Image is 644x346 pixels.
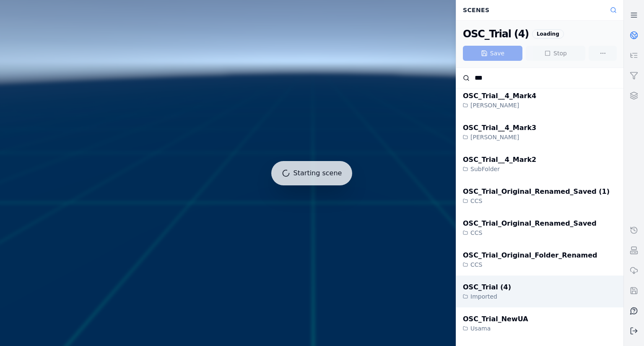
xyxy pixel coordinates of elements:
[463,314,528,324] div: OSC_Trial_NewUA
[463,260,597,269] div: CCS
[463,282,511,292] div: OSC_Trial (4)
[532,29,564,39] div: Loading
[463,324,528,333] div: Usama
[463,27,529,41] div: OSC_Trial (4)
[463,133,536,141] div: [PERSON_NAME]
[463,292,511,301] div: Imported
[463,219,597,229] div: OSC_Trial_Original_Renamed_Saved
[463,250,597,260] div: OSC_Trial_Original_Folder_Renamed
[463,165,536,173] div: SubFolder
[463,229,597,237] div: CCS
[463,101,536,109] div: [PERSON_NAME]
[463,197,610,205] div: CCS
[463,187,610,197] div: OSC_Trial_Original_Renamed_Saved (1)
[458,2,605,18] div: Scenes
[463,155,536,165] div: OSC_Trial__4_Mark2
[463,123,536,133] div: OSC_Trial__4_Mark3
[463,91,536,101] div: OSC_Trial__4_Mark4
